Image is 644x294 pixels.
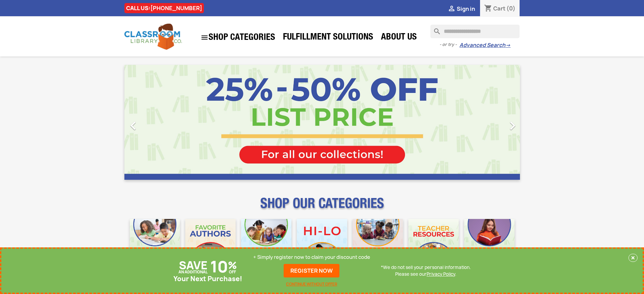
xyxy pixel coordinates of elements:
img: CLC_Teacher_Resources_Mobile.jpg [408,219,459,269]
i:  [504,117,521,134]
img: CLC_HiLo_Mobile.jpg [297,219,347,269]
i:  [200,33,209,42]
span: → [505,42,510,49]
a: Advanced Search→ [459,42,510,49]
i: shopping_cart [484,5,492,13]
i: search [430,25,438,33]
a: Next [460,65,520,180]
a: About Us [378,31,420,45]
a: Fulfillment Solutions [280,31,377,45]
img: CLC_Fiction_Nonfiction_Mobile.jpg [353,219,403,269]
input: Search [430,25,520,38]
i:  [125,117,142,134]
a:  Sign in [448,5,475,13]
ul: Carousel container [124,65,520,180]
a: [PHONE_NUMBER] [150,4,202,12]
span: Sign in [457,5,475,13]
a: SHOP CATEGORIES [197,30,279,45]
span: - or try - [439,41,459,48]
img: CLC_Favorite_Authors_Mobile.jpg [185,219,236,269]
img: CLC_Phonics_And_Decodables_Mobile.jpg [241,219,291,269]
p: SHOP OUR CATEGORIES [124,201,520,214]
span: (0) [506,5,516,12]
img: CLC_Bulk_Mobile.jpg [130,219,180,269]
span: Cart [493,5,505,12]
img: CLC_Dyslexia_Mobile.jpg [464,219,515,269]
img: Classroom Library Company [124,24,182,50]
a: Previous [124,65,184,180]
div: CALL US: [124,3,204,13]
i:  [448,5,456,13]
